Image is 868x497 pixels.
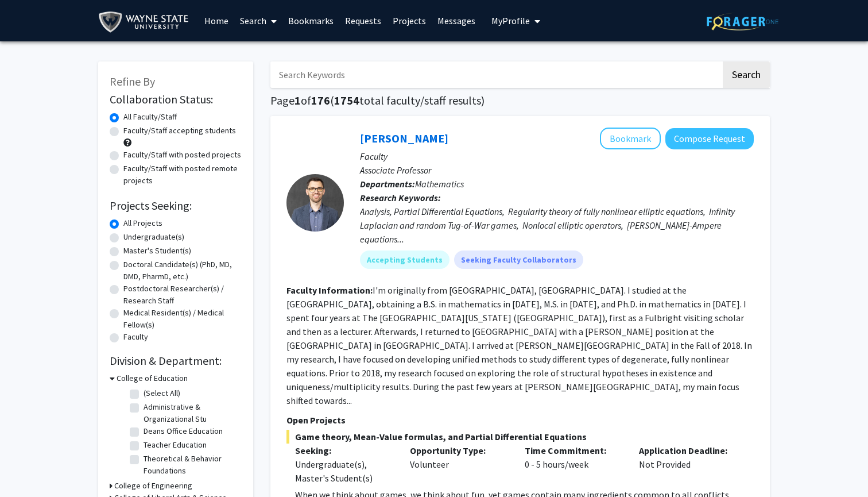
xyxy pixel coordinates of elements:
[144,387,180,399] label: (Select All)
[110,354,242,368] h2: Division & Department:
[123,217,162,229] label: All Projects
[334,93,359,107] span: 1754
[286,284,752,406] fg-read-more: I'm originally from [GEOGRAPHIC_DATA], [GEOGRAPHIC_DATA]. I studied at the [GEOGRAPHIC_DATA], obt...
[123,245,191,257] label: Master's Student(s)
[123,283,242,307] label: Postdoctoral Researcher(s) / Research Staff
[723,61,770,88] button: Search
[286,430,754,444] span: Game theory, Mean-Value formulas, and Partial Differential Equations
[401,444,516,485] div: Volunteer
[639,444,737,457] p: Application Deadline:
[630,444,745,485] div: Not Provided
[600,128,661,149] button: Add Fernando Charro to Bookmarks
[123,125,236,137] label: Faculty/Staff accepting students
[360,192,441,203] b: Research Keywords:
[360,251,449,269] mat-chip: Accepting Students
[270,94,770,107] h1: Page of ( total faculty/staff results)
[123,331,148,343] label: Faculty
[286,284,373,296] b: Faculty Information:
[311,93,330,107] span: 176
[123,307,242,331] label: Medical Resident(s) / Medical Fellow(s)
[123,149,241,161] label: Faculty/Staff with posted projects
[234,1,282,41] a: Search
[123,231,184,243] label: Undergraduate(s)
[286,413,754,427] p: Open Projects
[110,93,242,106] h2: Collaboration Status:
[454,251,583,269] mat-chip: Seeking Faculty Collaborators
[294,93,301,107] span: 1
[270,61,721,88] input: Search Keywords
[415,178,464,190] span: Mathematics
[339,1,387,41] a: Requests
[123,259,242,283] label: Doctoral Candidate(s) (PhD, MD, DMD, PharmD, etc.)
[117,372,188,384] h3: College of Education
[110,199,242,213] h2: Projects Seeking:
[360,149,754,163] p: Faculty
[360,163,754,177] p: Associate Professor
[123,111,177,123] label: All Faculty/Staff
[665,128,754,149] button: Compose Request to Fernando Charro
[516,444,631,485] div: 0 - 5 hours/week
[410,444,507,457] p: Opportunity Type:
[9,445,49,488] iframe: Chat
[491,15,530,26] span: My Profile
[360,205,754,246] div: Analysis, Partial Differential Equations, Regularity theory of fully nonlinear elliptic equations...
[387,1,432,41] a: Projects
[98,9,194,35] img: Wayne State University Logo
[144,453,239,477] label: Theoretical & Behavior Foundations
[123,163,242,187] label: Faculty/Staff with posted remote projects
[144,439,207,451] label: Teacher Education
[360,131,448,145] a: [PERSON_NAME]
[525,444,622,457] p: Time Commitment:
[144,401,239,425] label: Administrative & Organizational Stu
[199,1,234,41] a: Home
[360,178,415,190] b: Departments:
[295,457,393,485] div: Undergraduate(s), Master's Student(s)
[114,480,192,492] h3: College of Engineering
[707,13,778,30] img: ForagerOne Logo
[282,1,339,41] a: Bookmarks
[110,74,155,88] span: Refine By
[144,425,223,437] label: Deans Office Education
[432,1,481,41] a: Messages
[295,444,393,457] p: Seeking:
